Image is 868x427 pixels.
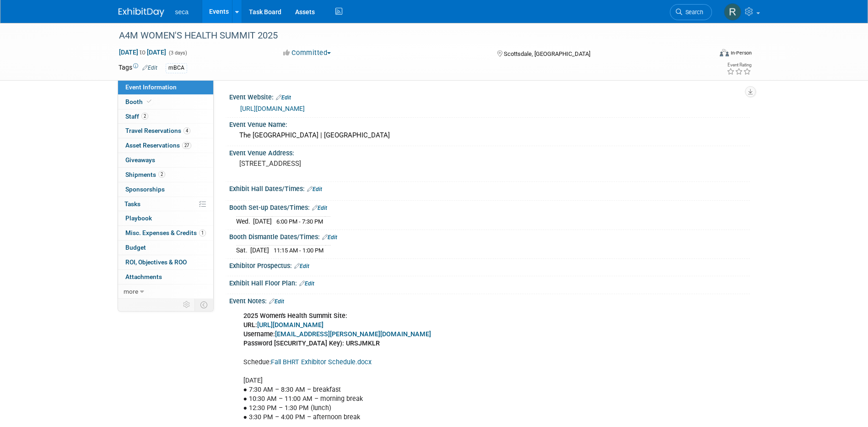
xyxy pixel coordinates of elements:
[269,298,284,305] a: Edit
[276,94,291,101] a: Edit
[299,280,314,287] a: Edit
[138,49,147,56] span: to
[118,182,213,197] a: Sponsorships
[141,113,148,120] span: 2
[243,321,323,329] b: URL:
[116,27,698,44] div: A4M WOMEN'S HEALTH SUMMIT 2025
[125,214,152,222] span: Playbook
[280,48,334,58] button: Committed
[682,9,703,16] span: Search
[142,65,157,71] a: Edit
[274,247,323,254] span: 11:15 AM - 1:00 PM
[658,48,752,61] div: Event Format
[118,138,213,153] a: Asset Reservations27
[183,127,190,134] span: 4
[125,229,206,236] span: Misc. Expenses & Credits
[229,276,750,288] div: Exhibit Hall Floor Plan:
[236,246,250,255] td: Sat.
[229,182,750,194] div: Exhibit Hall Dates/Times:
[125,142,191,149] span: Asset Reservations
[243,339,380,347] b: Password [SECURITY_DATA] Key): URSJMKLR
[229,294,750,306] div: Event Notes:
[275,330,431,338] a: [EMAIL_ADDRESS][PERSON_NAME][DOMAIN_NAME]
[294,263,309,269] a: Edit
[118,270,213,284] a: Attachments
[158,171,165,178] span: 2
[240,105,305,112] a: [URL][DOMAIN_NAME]
[125,258,187,266] span: ROI, Objectives & ROO
[175,8,189,16] span: seca
[119,63,157,73] td: Tags
[720,49,729,56] img: Format-Inperson.png
[250,246,269,255] td: [DATE]
[236,216,253,226] td: Wed.
[118,255,213,269] a: ROI, Objectives & ROO
[166,63,187,73] div: mBCA
[182,142,191,149] span: 27
[730,49,752,56] div: In-Person
[125,113,148,120] span: Staff
[504,50,590,57] span: Scottsdale, [GEOGRAPHIC_DATA]
[168,50,187,56] span: (3 days)
[243,312,347,320] b: 2025 Women's Health Summit Site:
[125,83,177,91] span: Event Information
[118,80,213,94] a: Event Information
[125,127,190,134] span: Travel Reservations
[124,200,140,208] span: Tasks
[119,48,167,56] span: [DATE] [DATE]
[125,186,165,193] span: Sponsorships
[118,211,213,225] a: Playbook
[229,146,750,158] div: Event Venue Address:
[276,218,323,225] span: 6:00 PM - 7:30 PM
[118,168,213,182] a: Shipments2
[670,4,712,20] a: Search
[125,244,146,251] span: Budget
[271,358,372,366] a: Fall BHRT Exhibitor Schedule.docx
[727,63,751,67] div: Event Rating
[118,285,213,299] a: more
[229,259,750,271] div: Exhibitor Prospectus:
[229,118,750,129] div: Event Venue Name:
[179,299,195,311] td: Personalize Event Tab Strip
[118,95,213,109] a: Booth
[243,330,431,338] b: Username:
[312,205,327,211] a: Edit
[257,321,323,329] a: [URL][DOMAIN_NAME]
[118,109,213,124] a: Staff2
[125,156,155,164] span: Giveaways
[229,230,750,242] div: Booth Dismantle Dates/Times:
[236,128,743,142] div: The [GEOGRAPHIC_DATA] | [GEOGRAPHIC_DATA]
[253,216,272,226] td: [DATE]
[118,153,213,167] a: Giveaways
[125,273,162,280] span: Attachments
[199,230,206,236] span: 1
[124,288,138,295] span: more
[194,299,213,311] td: Toggle Event Tabs
[118,124,213,138] a: Travel Reservations4
[229,90,750,102] div: Event Website:
[119,8,164,17] img: ExhibitDay
[118,241,213,255] a: Budget
[118,226,213,240] a: Misc. Expenses & Credits1
[307,186,322,192] a: Edit
[229,201,750,213] div: Booth Set-up Dates/Times:
[147,99,151,104] i: Booth reservation complete
[125,98,153,105] span: Booth
[724,3,741,21] img: Rachel Jordan
[239,159,436,168] pre: [STREET_ADDRESS]
[125,171,165,178] span: Shipments
[322,234,337,241] a: Edit
[118,197,213,211] a: Tasks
